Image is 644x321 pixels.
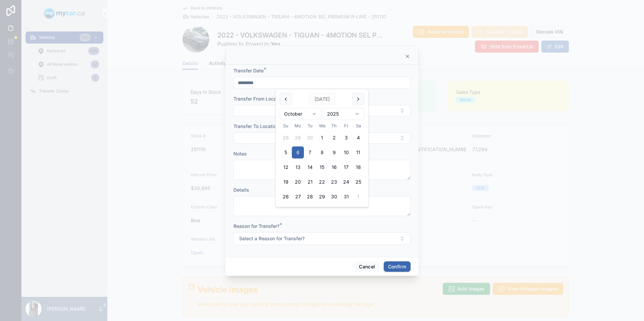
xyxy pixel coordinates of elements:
[292,146,304,158] button: Today, Monday, October 6th, 2025, selected
[316,146,328,158] button: Wednesday, October 8th, 2025
[340,191,352,203] button: Friday, October 31st, 2025
[233,232,411,245] button: Select Button
[280,123,292,129] th: Sunday
[316,161,328,173] button: Wednesday, October 15th, 2025
[233,132,411,144] button: Select Button
[280,161,292,173] button: Sunday, October 12th, 2025
[316,176,328,188] button: Wednesday, October 22nd, 2025
[233,96,285,102] span: Transfer From Location
[355,261,379,272] button: Cancel
[328,146,340,158] button: Thursday, October 9th, 2025
[233,68,264,73] span: Transfer Date
[304,191,316,203] button: Tuesday, October 28th, 2025
[304,123,316,129] th: Tuesday
[292,132,304,144] button: Monday, September 29th, 2025
[352,146,364,158] button: Saturday, October 11th, 2025
[328,161,340,173] button: Thursday, October 16th, 2025
[292,123,304,129] th: Monday
[304,132,316,144] button: Tuesday, September 30th, 2025
[280,191,292,203] button: Sunday, October 26th, 2025
[233,223,279,229] span: Reason for Transfer?
[280,132,292,144] button: Sunday, September 28th, 2025
[292,191,304,203] button: Monday, October 27th, 2025
[316,132,328,144] button: Wednesday, October 1st, 2025
[292,176,304,188] button: Monday, October 20th, 2025
[352,161,364,173] button: Saturday, October 18th, 2025
[352,123,364,129] th: Saturday
[328,132,340,144] button: Thursday, October 2nd, 2025
[233,151,247,156] span: Notes
[340,146,352,158] button: Friday, October 10th, 2025
[340,161,352,173] button: Friday, October 17th, 2025
[328,123,340,129] th: Thursday
[328,191,340,203] button: Thursday, October 30th, 2025
[233,105,411,116] button: Select Button
[352,176,364,188] button: Saturday, October 25th, 2025
[384,261,411,272] button: Confirm
[239,235,305,242] span: Select a Reason for Transfer?
[280,123,364,203] table: October 2025
[328,176,340,188] button: Thursday, October 23rd, 2025
[280,176,292,188] button: Sunday, October 19th, 2025
[340,176,352,188] button: Friday, October 24th, 2025
[340,123,352,129] th: Friday
[233,123,279,129] span: Transfer To Location
[304,146,316,158] button: Tuesday, October 7th, 2025
[292,161,304,173] button: Monday, October 13th, 2025
[233,187,249,193] span: Details
[352,191,364,203] button: Saturday, November 1st, 2025
[280,146,292,158] button: Sunday, October 5th, 2025
[340,132,352,144] button: Friday, October 3rd, 2025
[316,191,328,203] button: Wednesday, October 29th, 2025
[304,176,316,188] button: Tuesday, October 21st, 2025
[352,132,364,144] button: Saturday, October 4th, 2025
[304,161,316,173] button: Tuesday, October 14th, 2025
[316,123,328,129] th: Wednesday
